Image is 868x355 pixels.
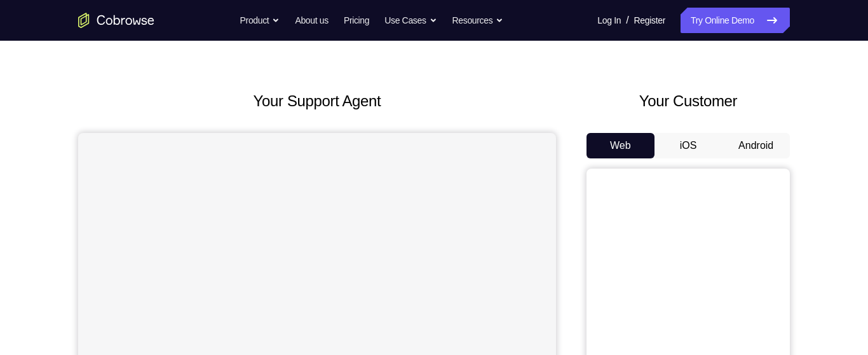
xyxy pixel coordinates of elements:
[587,133,654,158] button: Web
[78,90,556,113] h2: Your Support Agent
[587,90,790,113] h2: Your Customer
[344,8,369,33] a: Pricing
[654,133,722,158] button: iOS
[681,8,790,33] a: Try Online Demo
[634,8,665,33] a: Register
[722,133,790,158] button: Android
[240,8,280,33] button: Product
[78,13,154,28] a: Go to the home page
[597,8,621,33] a: Log In
[626,13,628,28] span: /
[452,8,504,33] button: Resources
[384,8,437,33] button: Use Cases
[295,8,328,33] a: About us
